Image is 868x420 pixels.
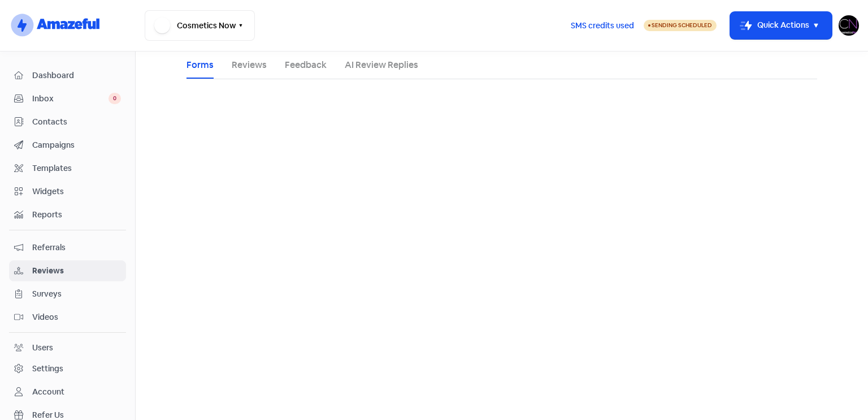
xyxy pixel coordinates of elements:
a: Settings [9,358,126,379]
span: Surveys [32,288,121,300]
span: Templates [32,162,121,174]
div: Users [32,342,53,354]
a: Widgets [9,181,126,202]
a: Inbox 0 [9,88,126,109]
a: Surveys [9,284,126,305]
a: Sending Scheduled [644,19,717,32]
span: Dashboard [32,70,121,82]
img: User [839,15,859,36]
a: Forms [186,58,214,72]
span: Contacts [32,116,121,128]
a: Reports [9,204,126,225]
span: 0 [108,93,121,104]
span: SMS credits used [571,20,634,32]
a: SMS credits used [561,19,644,31]
a: Account [9,382,126,402]
button: Quick Actions [730,12,832,39]
span: Inbox [32,93,108,105]
a: Dashboard [9,65,126,86]
span: Campaigns [32,139,121,151]
div: Account [32,386,64,398]
a: Reviews [232,58,267,72]
span: Widgets [32,186,121,198]
a: Contacts [9,112,126,132]
a: AI Review Replies [345,58,418,72]
a: Users [9,337,126,358]
a: Templates [9,158,126,179]
a: Campaigns [9,135,126,156]
span: Videos [32,311,121,323]
a: Referrals [9,237,126,258]
button: Cosmetics Now [145,10,255,41]
span: Referrals [32,242,121,254]
a: Videos [9,307,126,328]
span: Sending Scheduled [652,22,712,29]
div: Settings [32,363,63,375]
span: Reports [32,209,121,221]
span: Reviews [32,265,121,277]
a: Reviews [9,260,126,281]
a: Feedback [285,58,327,72]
